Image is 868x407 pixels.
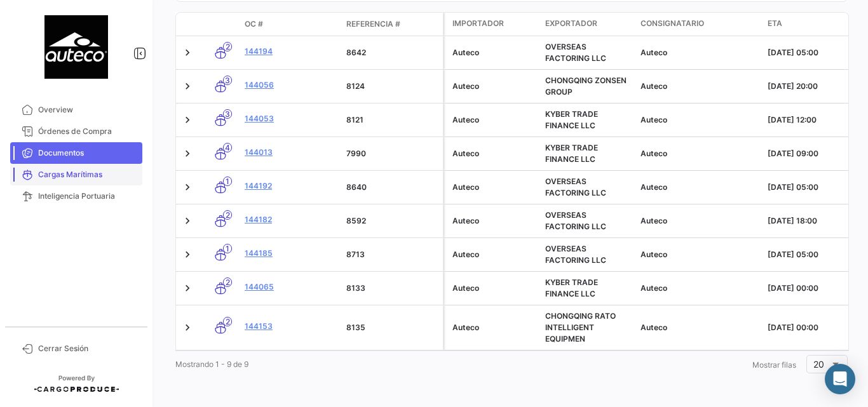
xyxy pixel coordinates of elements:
span: Overview [38,104,137,116]
div: [DATE] 20:00 [768,81,853,92]
span: Inteligencia Portuaria [38,190,137,202]
div: Auteco [452,114,535,126]
span: Consignatario [641,18,704,29]
div: [DATE] 05:00 [768,249,853,260]
div: 8121 [346,114,438,126]
datatable-header-cell: Importador [445,13,540,36]
span: Mostrando 1 - 9 de 9 [175,359,248,369]
span: 3 [223,109,232,119]
span: Auteco [641,149,667,158]
a: Inteligencia Portuaria [10,185,142,207]
a: Expand/Collapse Row [181,321,194,334]
a: 144056 [245,79,336,91]
a: Expand/Collapse Row [181,46,194,59]
span: Cerrar Sesión [38,343,137,354]
span: Auteco [641,323,667,332]
div: OVERSEAS FACTORING LLC [545,243,630,266]
datatable-header-cell: ETA [763,13,858,36]
span: Cargas Marítimas [38,169,137,180]
div: [DATE] 00:00 [768,322,853,333]
div: 8713 [346,249,438,260]
span: Auteco [641,115,667,124]
div: Auteco [452,47,535,58]
span: 4 [223,143,232,152]
a: 144182 [245,214,336,225]
a: 144192 [245,180,336,192]
span: Auteco [641,81,667,91]
div: Auteco [452,148,535,159]
div: 8640 [346,182,438,193]
div: KYBER TRADE FINANCE LLC [545,277,630,300]
div: [DATE] 12:00 [768,114,853,126]
span: Exportador [545,18,597,29]
div: OVERSEAS FACTORING LLC [545,210,630,232]
span: 1 [223,177,232,186]
div: OVERSEAS FACTORING LLC [545,176,630,199]
div: Auteco [452,81,535,92]
datatable-header-cell: Modo de Transporte [201,19,240,29]
span: Importador [452,18,504,29]
a: Overview [10,99,142,121]
span: Auteco [641,216,667,225]
div: [DATE] 05:00 [768,47,853,58]
span: 3 [223,76,232,85]
a: Expand/Collapse Row [181,181,194,194]
span: 2 [223,42,232,51]
div: OVERSEAS FACTORING LLC [545,41,630,64]
span: Órdenes de Compra [38,126,137,137]
a: 144013 [245,147,336,158]
span: Auteco [641,283,667,293]
a: 144065 [245,281,336,293]
a: Expand/Collapse Row [181,215,194,227]
a: Expand/Collapse Row [181,248,194,261]
span: Mostrar filas [752,360,796,370]
div: KYBER TRADE FINANCE LLC [545,142,630,165]
a: Órdenes de Compra [10,121,142,142]
a: Expand/Collapse Row [181,147,194,160]
div: 8124 [346,81,438,92]
div: Auteco [452,182,535,193]
a: Cargas Marítimas [10,164,142,185]
div: 8642 [346,47,438,58]
span: Referencia # [346,18,400,30]
a: Expand/Collapse Row [181,80,194,93]
div: 8135 [346,322,438,333]
a: 144153 [245,321,336,332]
div: KYBER TRADE FINANCE LLC [545,109,630,131]
datatable-header-cell: OC # [240,13,341,35]
div: Auteco [452,215,535,227]
span: Documentos [38,147,137,159]
a: 144185 [245,248,336,259]
a: Documentos [10,142,142,164]
datatable-header-cell: Referencia # [341,13,443,35]
img: 4e60ea66-e9d8-41bd-bd0e-266a1ab356ac.jpeg [44,15,108,79]
a: 144053 [245,113,336,124]
div: Abrir Intercom Messenger [825,364,855,394]
a: Expand/Collapse Row [181,114,194,126]
span: 2 [223,317,232,326]
a: 144194 [245,46,336,57]
div: [DATE] 00:00 [768,283,853,294]
div: Auteco [452,322,535,333]
div: Auteco [452,283,535,294]
span: 20 [813,359,824,370]
div: Auteco [452,249,535,260]
span: 1 [223,244,232,253]
span: Auteco [641,250,667,259]
div: 7990 [346,148,438,159]
span: OC # [245,18,263,30]
span: Auteco [641,182,667,192]
div: [DATE] 05:00 [768,182,853,193]
span: 2 [223,210,232,220]
div: 8133 [346,283,438,294]
div: [DATE] 09:00 [768,148,853,159]
div: 8592 [346,215,438,227]
datatable-header-cell: Consignatario [635,13,763,36]
span: 2 [223,277,232,287]
div: CHONGQING ZONSEN GROUP [545,75,630,98]
div: CHONGQING RATO INTELLIGENT EQUIPMEN [545,310,630,345]
datatable-header-cell: Exportador [540,13,635,36]
div: [DATE] 18:00 [768,215,853,227]
span: ETA [768,18,782,29]
span: Auteco [641,48,667,57]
